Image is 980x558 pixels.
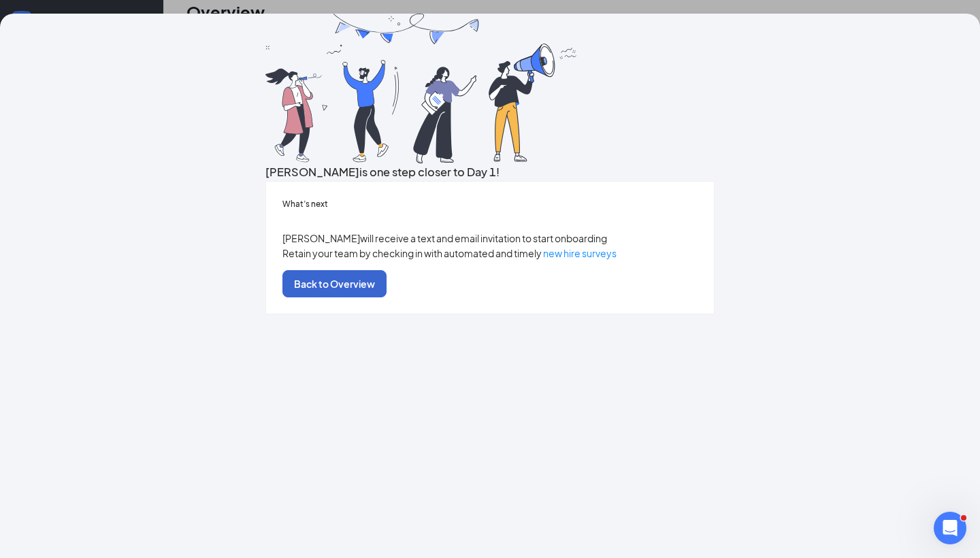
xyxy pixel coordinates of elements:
a: new hire surveys [543,247,617,259]
p: Retain your team by checking in with automated and timely [282,246,698,261]
button: Back to Overview [282,270,387,297]
iframe: Intercom live chat [934,512,966,544]
h5: What’s next [282,198,698,210]
p: [PERSON_NAME] will receive a text and email invitation to start onboarding [282,231,698,246]
h3: [PERSON_NAME] is one step closer to Day 1! [265,163,715,181]
img: you are all set [265,14,578,163]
